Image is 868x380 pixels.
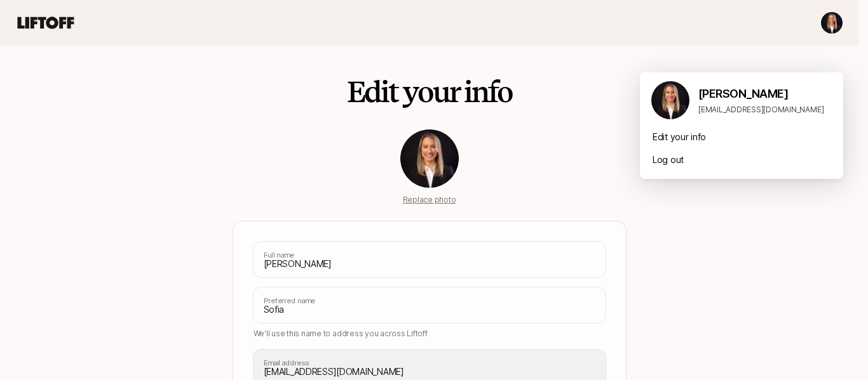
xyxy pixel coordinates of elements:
p: [PERSON_NAME] [698,85,833,103]
img: Sofia Halgren [651,81,689,119]
p: [EMAIL_ADDRESS][DOMAIN_NAME] [698,104,833,115]
img: 90da87c0_2886_4184_8ef6_dfb09ce15355.jpg [400,129,459,188]
div: Edit your info [640,126,843,148]
h2: Edit your info [347,76,512,108]
p: Replace photo [403,194,456,206]
p: We'll use this name to address you across Liftoff [254,328,606,339]
div: Log out [640,148,843,171]
img: Sofia Halgren [821,12,843,34]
